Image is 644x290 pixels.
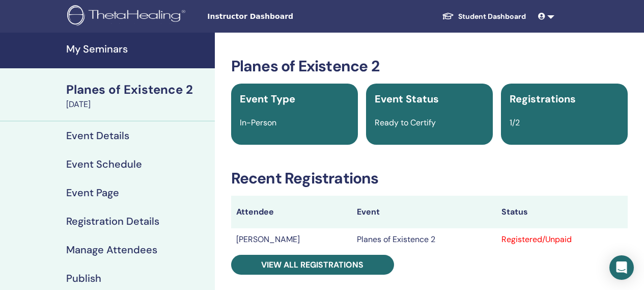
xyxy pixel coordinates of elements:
a: View all registrations [231,255,394,275]
h3: Planes of Existence 2 [231,57,628,75]
h4: Manage Attendees [66,244,157,256]
th: Status [496,196,628,228]
h4: Registration Details [66,215,159,227]
span: Ready to Certify [375,117,436,128]
th: Event [352,196,496,228]
span: Event Type [240,92,295,106]
div: Planes of Existence 2 [66,81,209,98]
div: [DATE] [66,98,209,111]
td: [PERSON_NAME] [231,228,352,251]
h4: Event Details [66,129,129,142]
img: logo.png [67,5,189,28]
a: Planes of Existence 2[DATE] [60,81,215,111]
img: graduation-cap-white.svg [442,12,454,20]
span: 1/2 [510,117,520,128]
h4: Publish [66,272,101,284]
a: Student Dashboard [434,7,534,26]
th: Attendee [231,196,352,228]
td: Planes of Existence 2 [352,228,496,251]
span: Instructor Dashboard [207,11,360,22]
span: Event Status [375,92,439,106]
h3: Recent Registrations [231,169,628,188]
span: Registrations [510,92,576,106]
span: In-Person [240,117,276,128]
span: View all registrations [261,259,363,270]
div: Registered/Unpaid [501,233,623,246]
div: Open Intercom Messenger [609,255,634,280]
h4: Event Page [66,187,119,199]
h4: My Seminars [66,43,209,55]
h4: Event Schedule [66,158,142,170]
